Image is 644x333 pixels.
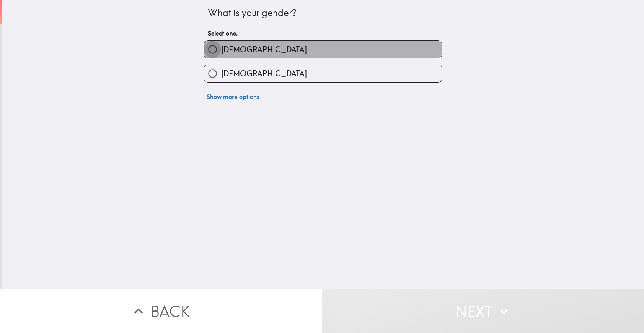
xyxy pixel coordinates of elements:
button: [DEMOGRAPHIC_DATA] [204,65,442,82]
span: [DEMOGRAPHIC_DATA] [221,44,307,55]
button: Show more options [204,89,262,104]
button: [DEMOGRAPHIC_DATA] [204,41,442,58]
h6: Select one. [208,29,438,37]
span: [DEMOGRAPHIC_DATA] [221,68,307,79]
div: What is your gender? [208,6,438,19]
